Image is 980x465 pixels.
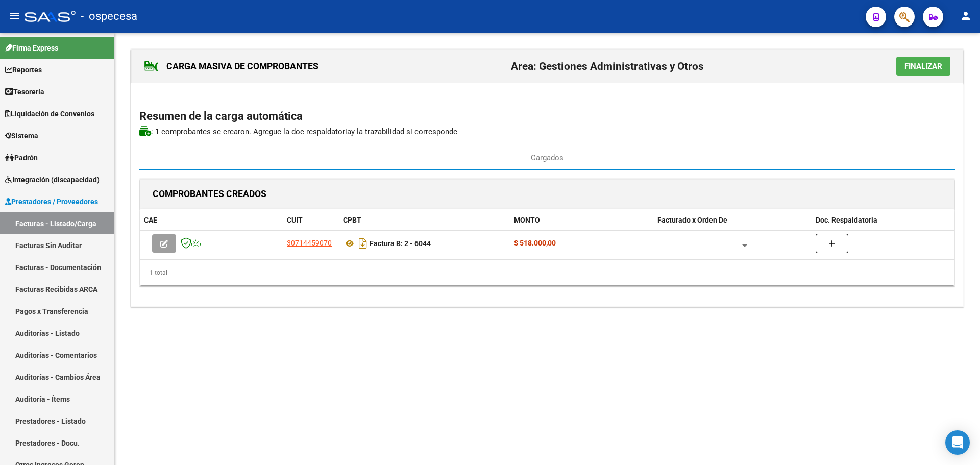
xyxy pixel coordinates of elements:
[5,130,38,141] span: Sistema
[144,216,157,224] span: CAE
[140,209,283,231] datatable-header-cell: CAE
[945,430,970,455] div: Open Intercom Messenger
[511,57,704,76] h2: Area: Gestiones Administrativas y Otros
[144,58,318,75] h1: CARGA MASIVA DE COMPROBANTES
[139,126,955,137] p: : 1 comprobantes se crearon. Agregue la doc respaldatoria
[287,216,303,224] span: CUIT
[653,209,812,231] datatable-header-cell: Facturado x Orden De
[904,62,942,71] span: Finalizar
[960,10,972,22] mat-icon: person
[81,5,137,28] span: - ospecesa
[343,216,361,224] span: CPBT
[370,239,431,248] strong: Factura B: 2 - 6044
[140,260,954,285] div: 1 total
[153,186,266,202] h1: COMPROBANTES CREADOS
[812,209,954,231] datatable-header-cell: Doc. Respaldatoria
[510,209,653,231] datatable-header-cell: MONTO
[287,239,332,247] span: 30714459070
[8,10,20,22] mat-icon: menu
[5,196,98,207] span: Prestadores / Proveedores
[531,152,563,163] span: Cargados
[514,216,540,224] span: MONTO
[283,209,339,231] datatable-header-cell: CUIT
[5,108,94,119] span: Liquidación de Convenios
[896,57,950,76] button: Finalizar
[5,64,42,76] span: Reportes
[339,209,510,231] datatable-header-cell: CPBT
[5,86,44,97] span: Tesorería
[514,239,556,247] strong: $ 518.000,00
[351,127,457,136] span: y la trazabilidad si corresponde
[139,107,955,126] h2: Resumen de la carga automática
[5,174,100,185] span: Integración (discapacidad)
[5,42,58,54] span: Firma Express
[5,152,38,163] span: Padrón
[657,216,727,224] span: Facturado x Orden De
[356,235,370,252] i: Descargar documento
[816,216,877,224] span: Doc. Respaldatoria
